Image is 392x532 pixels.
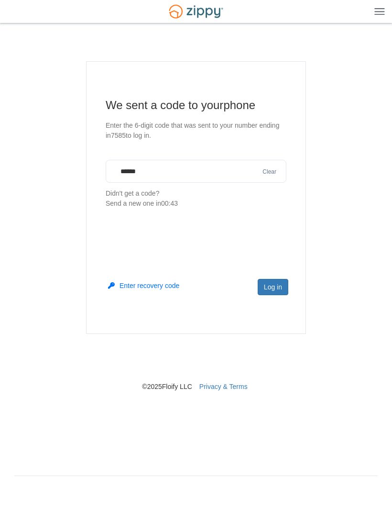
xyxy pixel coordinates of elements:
nav: © 2025 Floify LLC [14,334,378,391]
p: Didn't get a code? [106,188,286,209]
button: Clear [260,167,279,177]
button: Enter recovery code [108,281,179,290]
p: Enter the 6-digit code that was sent to your number ending in 7585 to log in. [106,121,286,141]
h1: We sent a code to your phone [106,98,286,113]
div: Send a new one in 00:43 [106,199,286,209]
button: Log in [258,279,288,295]
img: Mobile Dropdown Menu [374,8,385,15]
a: Privacy & Terms [199,383,248,390]
img: Logo [163,0,229,23]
